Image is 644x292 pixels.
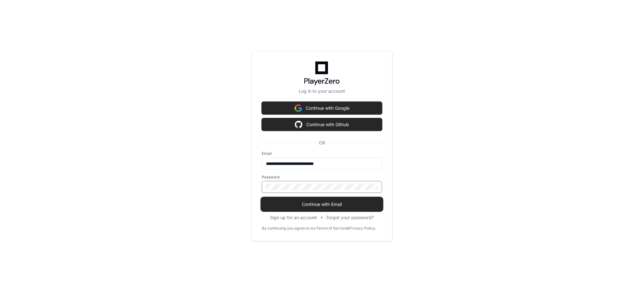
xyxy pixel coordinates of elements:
div: By continuing you agree to our [262,226,316,231]
a: Privacy Policy. [349,226,376,231]
img: Sign in with google [295,118,302,131]
button: Continue with Github [262,118,382,131]
label: Password [262,175,382,180]
p: Log in to your account [262,88,382,94]
button: Continue with Email [262,198,382,211]
span: OR [316,140,328,146]
img: Sign in with google [295,102,302,114]
div: & [347,226,349,231]
button: Continue with Google [262,102,382,114]
a: Terms of Service [316,226,347,231]
button: Forgot your password? [327,214,374,221]
label: Email [262,151,382,156]
button: Sign up for an account [270,214,317,221]
span: Continue with Email [262,201,382,207]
